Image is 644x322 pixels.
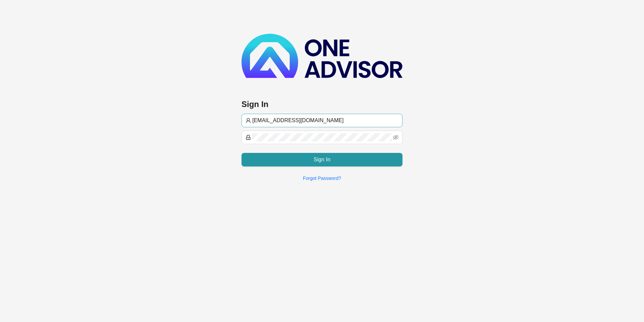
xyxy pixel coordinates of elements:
h3: Sign In [241,99,402,110]
span: eye-invisible [393,135,398,140]
span: Sign In [314,156,330,164]
button: Sign In [241,153,402,166]
span: user [246,118,251,123]
a: Forgot Password? [303,176,341,181]
img: b89e593ecd872904241dc73b71df2e41-logo-dark.svg [241,34,402,78]
span: lock [246,135,251,140]
input: Username [252,116,398,125]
